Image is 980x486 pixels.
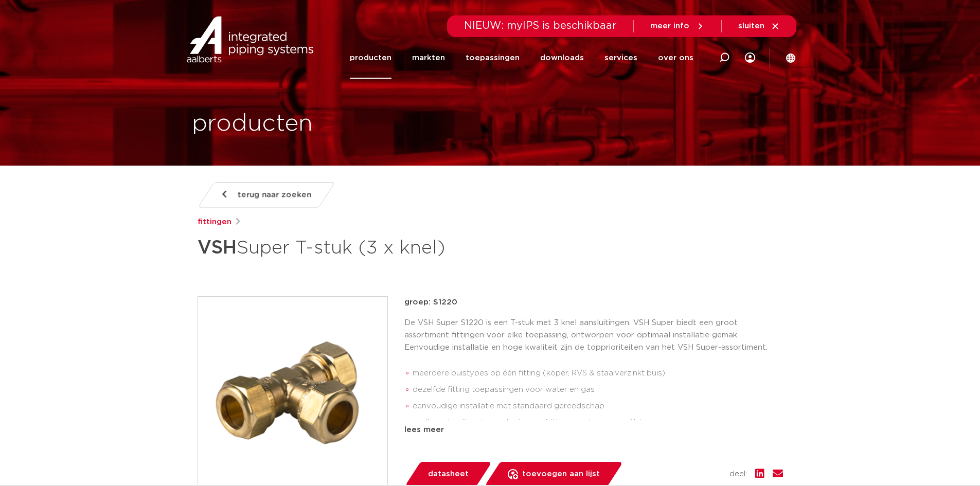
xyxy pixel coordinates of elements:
[650,22,689,30] span: meer info
[413,382,783,398] li: dezelfde fitting toepassingen voor water en gas
[192,107,313,140] h1: producten
[604,37,637,79] a: services
[412,37,445,79] a: markten
[404,296,783,309] p: groep: S1220
[198,239,237,257] strong: VSH
[404,424,783,436] div: lees meer
[197,182,335,208] a: terug naar zoeken
[428,466,469,482] span: datasheet
[650,22,705,31] a: meer info
[738,22,764,30] span: sluiten
[540,37,584,79] a: downloads
[466,37,520,79] a: toepassingen
[198,216,231,228] a: fittingen
[198,232,584,263] h1: Super T-stuk (3 x knel)
[413,398,783,415] li: eenvoudige installatie met standaard gereedschap
[738,22,780,31] a: sluiten
[413,365,783,382] li: meerdere buistypes op één fitting (koper, RVS & staalverzinkt buis)
[729,468,747,480] span: deel:
[404,317,783,354] p: De VSH Super S1220 is een T-stuk met 3 knel aansluitingen. VSH Super biedt een groot assortiment ...
[522,466,600,482] span: toevoegen aan lijst
[464,21,617,31] span: NIEUW: myIPS is beschikbaar
[745,37,755,79] div: my IPS
[350,37,693,79] nav: Menu
[238,187,311,203] span: terug naar zoeken
[350,37,391,79] a: producten
[658,37,693,79] a: over ons
[198,297,387,486] img: Product Image for VSH Super T-stuk (3 x knel)
[413,415,783,431] li: snelle verbindingstechnologie waarbij her-montage mogelijk is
